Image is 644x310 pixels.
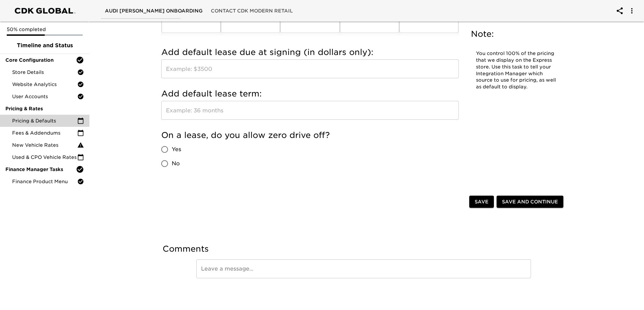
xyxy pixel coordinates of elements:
[161,88,459,99] h5: Add default lease term:
[12,154,77,161] span: Used & CPO Vehicle Rates
[163,244,565,254] h5: Comments
[161,59,459,78] input: Example: $3500
[12,142,77,148] span: New Vehicle Rates
[161,101,459,120] input: Example: 36 months
[12,69,77,76] span: Store Details
[12,130,77,136] span: Fees & Addendums
[475,198,488,206] span: Save
[624,3,640,19] button: account of current user
[502,198,558,206] span: Save and Continue
[12,178,77,185] span: Finance Product Menu
[5,41,84,50] span: Timeline and Status
[497,196,563,208] button: Save and Continue
[612,3,628,19] button: account of current user
[5,105,84,112] span: Pricing & Rates
[105,7,203,15] span: Audi [PERSON_NAME] Onboarding
[211,7,293,15] span: Contact CDK Modern Retail
[12,81,77,88] span: Website Analytics
[5,166,76,173] span: Finance Manager Tasks
[471,29,562,39] h5: Note:
[7,26,83,33] p: 50% completed
[12,117,77,124] span: Pricing & Defaults
[172,145,181,153] span: Yes
[469,196,494,208] button: Save
[161,47,459,58] h5: Add default lease due at signing (in dollars only):
[476,50,557,90] p: You control 100% of the pricing that we display on the Express store. Use this task to tell your ...
[172,160,180,168] span: No
[161,130,459,141] h5: On a lease, do you allow zero drive off?
[12,93,77,100] span: User Accounts
[5,57,76,63] span: Core Configuration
